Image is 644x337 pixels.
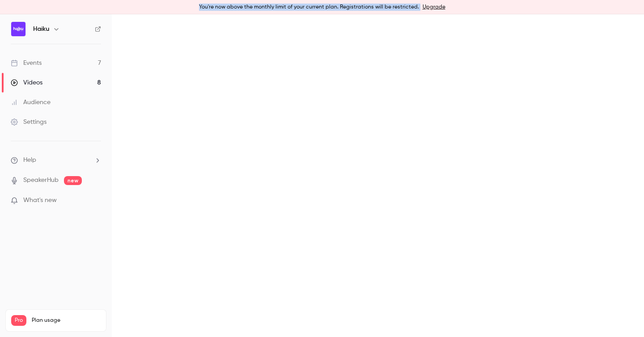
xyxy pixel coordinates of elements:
[11,22,25,36] img: Haiku
[11,78,42,87] div: Videos
[23,196,57,205] span: What's new
[11,118,47,126] div: Settings
[11,315,26,326] span: Pro
[423,4,445,11] a: Upgrade
[11,156,101,165] li: help-dropdown-opener
[23,156,36,165] span: Help
[23,176,59,185] a: SpeakerHub
[33,25,49,34] h6: Haiku
[32,317,101,324] span: Plan usage
[90,197,101,205] iframe: Noticeable Trigger
[11,59,42,67] div: Events
[64,176,82,185] span: new
[11,98,51,107] div: Audience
